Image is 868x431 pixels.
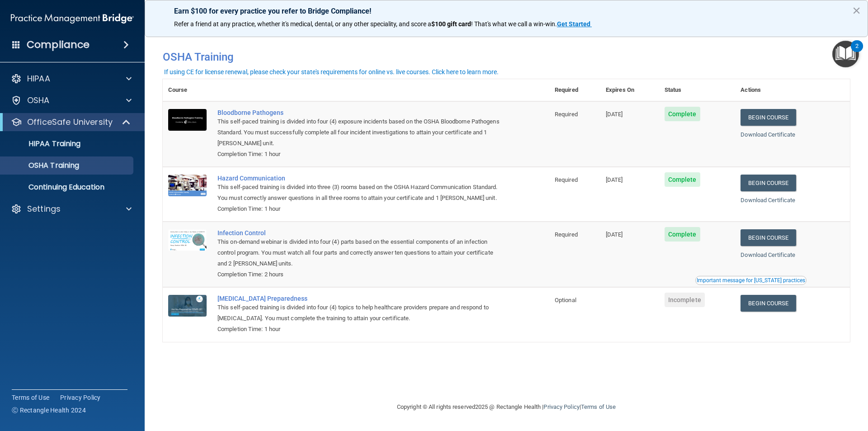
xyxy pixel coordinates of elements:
[217,237,504,269] div: This on-demand webinar is divided into four (4) parts based on the essential components of an inf...
[164,69,499,75] div: If using CE for license renewal, please check your state's requirements for online vs. live cours...
[27,204,61,214] p: Settings
[163,67,500,76] button: If using CE for license renewal, please check your state's requirements for online vs. live cours...
[665,293,705,307] span: Incomplete
[741,251,795,258] a: Download Certificate
[555,231,578,238] span: Required
[27,117,113,128] p: OfficeSafe University
[11,95,132,106] a: OSHA
[557,20,592,28] a: Get Started
[217,269,504,280] div: Completion Time: 2 hours
[555,297,576,303] span: Optional
[174,7,839,15] p: Earn $100 for every practice you refer to Bridge Compliance!
[217,229,504,237] a: Infection Control
[163,79,212,101] th: Course
[852,3,861,18] button: Close
[11,73,132,84] a: HIPAA
[735,79,850,101] th: Actions
[741,197,795,204] a: Download Certificate
[6,161,79,170] p: OSHA Training
[341,393,671,422] div: Copyright © All rights reserved 2025 @ Rectangle Health | |
[600,79,659,101] th: Expires On
[12,406,86,415] span: Ⓒ Rectangle Health 2024
[217,149,504,160] div: Completion Time: 1 hour
[606,176,623,183] span: [DATE]
[11,9,134,28] img: PMB logo
[6,183,129,192] p: Continuing Education
[606,111,623,118] span: [DATE]
[217,175,504,182] a: Hazard Communication
[217,116,504,149] div: This self-paced training is divided into four (4) exposure incidents based on the OSHA Bloodborne...
[217,295,504,302] a: [MEDICAL_DATA] Preparedness
[665,172,700,187] span: Complete
[27,38,90,51] h4: Compliance
[665,227,700,242] span: Complete
[174,20,431,28] span: Refer a friend at any practice, whether it's medical, dental, or any other speciality, and score a
[11,204,132,214] a: Settings
[217,204,504,214] div: Completion Time: 1 hour
[217,182,504,204] div: This self-paced training is divided into three (3) rooms based on the OSHA Hazard Communication S...
[27,73,50,84] p: HIPAA
[697,278,805,283] div: Important message for [US_STATE] practices
[606,231,623,238] span: [DATE]
[555,176,578,183] span: Required
[741,109,796,126] a: Begin Course
[832,41,859,67] button: Open Resource Center, 2 new notifications
[12,393,49,402] a: Terms of Use
[549,79,600,101] th: Required
[163,51,850,63] h4: OSHA Training
[471,20,557,28] span: ! That's what we call a win-win.
[741,229,796,246] a: Begin Course
[557,20,590,28] strong: Get Started
[855,46,859,58] div: 2
[11,117,131,128] a: OfficeSafe University
[217,302,504,324] div: This self-paced training is divided into four (4) topics to help healthcare providers prepare and...
[217,109,504,116] a: Bloodborne Pathogens
[543,403,579,410] a: Privacy Policy
[695,276,807,285] button: Read this if you are a dental practitioner in the state of CA
[217,324,504,335] div: Completion Time: 1 hour
[659,79,736,101] th: Status
[555,111,578,118] span: Required
[741,131,795,138] a: Download Certificate
[60,393,101,402] a: Privacy Policy
[6,139,80,148] p: HIPAA Training
[741,295,796,312] a: Begin Course
[581,403,616,410] a: Terms of Use
[431,20,471,28] strong: $100 gift card
[665,107,700,121] span: Complete
[27,95,50,106] p: OSHA
[741,175,796,191] a: Begin Course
